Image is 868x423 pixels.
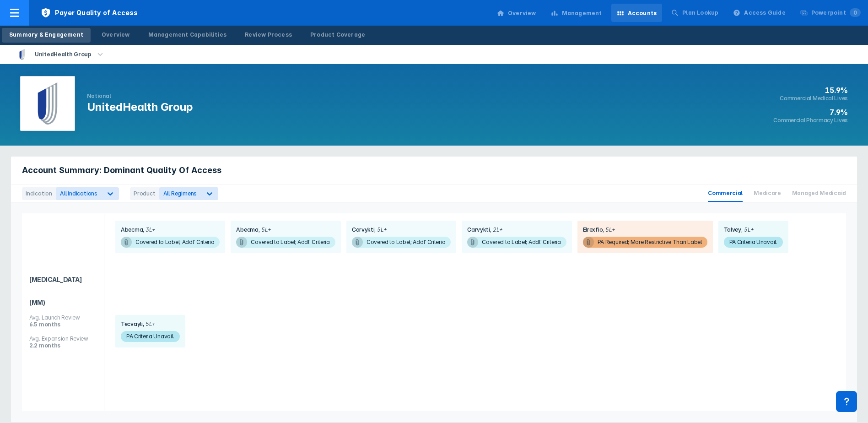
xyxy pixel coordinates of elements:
a: Overview [94,28,137,43]
h1: UnitedHealth Group [87,100,193,114]
a: Management Capabilities [141,28,234,43]
span: Managed Medicaid [792,185,846,202]
div: Review Process [245,31,292,39]
a: Overview [491,4,542,22]
div: UnitedHealth Group [31,48,95,61]
a: Accounts [611,4,663,22]
span: 0 [850,8,861,17]
div: Management [562,9,602,17]
span: 2L+ [490,226,503,233]
h3: 7.9% [773,108,848,117]
div: 6.5 months [29,321,97,328]
a: Review Process [237,28,299,43]
span: 5L+ [741,226,754,233]
span: Abecma [121,226,143,233]
span: Talvey [724,226,741,233]
div: Product [130,187,159,200]
span: PA Criteria Unavail. [724,237,783,248]
span: 5L+ [603,226,615,233]
div: Contact Support [836,391,857,412]
span: 5L+ [143,320,156,327]
div: Indication [22,187,56,200]
span: PA Criteria Unavail. [121,331,180,342]
div: Powerpoint [811,9,861,17]
span: Elrexfio [583,226,603,233]
div: Avg. Expansion Review [29,335,97,342]
div: Plan Lookup [682,9,718,17]
span: [MEDICAL_DATA] (MM) [29,268,97,314]
div: Overview [102,31,130,39]
span: PA Required; More Restrictive Than Label [583,237,707,248]
span: All Regimens [163,190,197,197]
span: Covered to Label; Addl' Criteria [467,237,566,248]
span: 5L+ [374,226,387,233]
div: Overview [508,9,536,17]
span: Medicare [754,185,781,202]
div: Product Coverage [310,31,365,39]
div: Avg. Launch Review [29,314,97,321]
img: unitedhealth-group [16,49,27,60]
a: Summary & Engagement [2,28,91,43]
span: 5L+ [259,226,271,233]
span: Covered to Label; Addl' Criteria [236,237,335,248]
span: 3L+ [143,226,156,233]
span: Carvykti [352,226,375,233]
span: Covered to Label; Addl' Criteria [121,237,220,248]
span: Carvykti [467,226,490,233]
span: Abecma [236,226,258,233]
div: National [87,92,193,100]
h3: 15.9% [773,86,848,95]
button: UnitedHealth Group [5,45,116,64]
a: Management [545,4,608,22]
span: Covered to Label; Addl' Criteria [352,237,451,248]
span: All Indications [60,190,97,197]
span: Account Summary: Dominant Quality Of Access [22,165,221,176]
h4: Commercial Pharmacy Lives [773,117,848,124]
span: Commercial [708,185,743,202]
div: Management Capabilities [148,31,227,39]
img: unitedhealth-group.png [27,82,69,125]
div: 2.2 months [29,342,97,349]
span: Tecvayli [121,320,143,327]
div: Access Guide [744,9,785,17]
h4: Commercial Medical Lives [773,95,848,102]
a: Product Coverage [303,28,372,43]
div: Accounts [628,9,657,17]
div: Summary & Engagement [9,31,83,39]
